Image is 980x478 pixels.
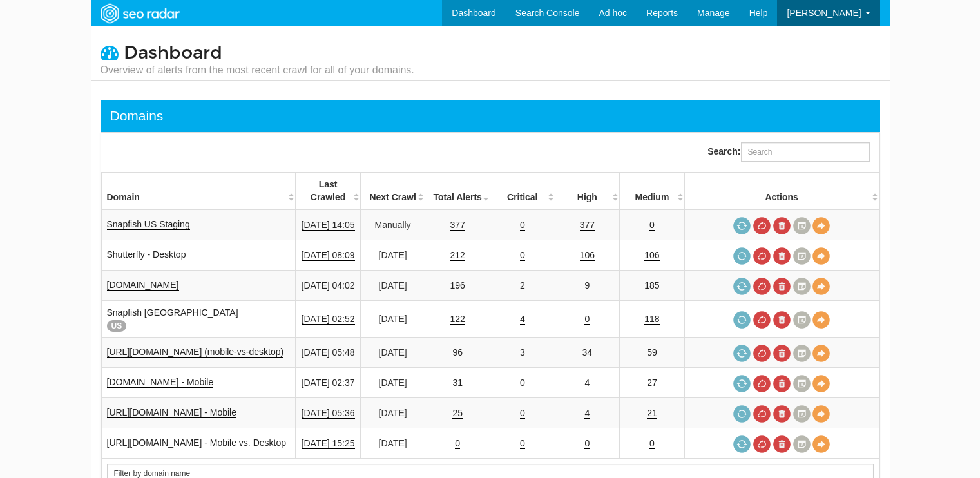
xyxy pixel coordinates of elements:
[107,437,287,448] a: [URL][DOMAIN_NAME] - Mobile vs. Desktop
[360,301,425,338] td: [DATE]
[793,311,811,329] a: Crawl History
[101,43,119,61] i: 
[450,314,465,325] a: 122
[107,377,214,388] a: [DOMAIN_NAME] - Mobile
[749,8,768,18] span: Help
[793,435,811,453] a: Crawl History
[107,219,190,230] a: Snapfish US Staging
[793,217,811,234] a: Crawl History
[360,271,425,301] td: [DATE]
[707,142,869,162] label: Search:
[741,142,870,162] input: Search:
[773,217,791,234] a: Delete most recent audit
[360,209,425,240] td: Manually
[520,408,525,419] a: 0
[733,435,751,453] a: Request a crawl
[302,347,355,358] a: [DATE] 05:48
[107,347,284,358] a: [URL][DOMAIN_NAME] (mobile-vs-desktop)
[302,280,355,291] a: [DATE] 04:02
[302,250,355,261] a: [DATE] 08:09
[753,311,771,329] a: Cancel in-progress audit
[452,378,463,388] a: 31
[812,247,830,265] a: View Domain Overview
[490,173,555,210] th: Critical: activate to sort column descending
[302,378,355,388] a: [DATE] 02:37
[107,280,179,291] a: [DOMAIN_NAME]
[124,42,222,64] span: Dashboard
[520,250,525,261] a: 0
[812,278,830,295] a: View Domain Overview
[584,438,590,449] a: 0
[649,438,655,449] a: 0
[733,311,751,329] a: Request a crawl
[520,220,525,231] a: 0
[812,405,830,423] a: View Domain Overview
[773,311,791,329] a: Delete most recent audit
[647,408,657,419] a: 21
[360,338,425,368] td: [DATE]
[107,407,236,418] a: [URL][DOMAIN_NAME] - Mobile
[107,307,238,318] a: Snapfish [GEOGRAPHIC_DATA]
[520,438,525,449] a: 0
[520,280,525,291] a: 2
[812,217,830,234] a: View Domain Overview
[584,314,590,325] a: 0
[101,173,296,210] th: Domain: activate to sort column ascending
[452,347,463,358] a: 96
[582,347,593,358] a: 34
[584,408,590,419] a: 4
[520,314,525,325] a: 4
[620,173,685,210] th: Medium: activate to sort column descending
[110,106,164,126] div: Domains
[787,8,861,18] span: [PERSON_NAME]
[684,173,879,210] th: Actions: activate to sort column ascending
[812,435,830,453] a: View Domain Overview
[360,240,425,271] td: [DATE]
[646,8,678,18] span: Reports
[296,173,361,210] th: Last Crawled: activate to sort column descending
[455,438,460,449] a: 0
[450,280,465,291] a: 196
[793,405,811,423] a: Crawl History
[753,278,771,295] a: Cancel in-progress audit
[580,220,595,231] a: 377
[753,345,771,362] a: Cancel in-progress audit
[515,8,580,18] span: Search Console
[425,173,490,210] th: Total Alerts: activate to sort column ascending
[644,314,659,325] a: 118
[773,278,791,295] a: Delete most recent audit
[793,247,811,265] a: Crawl History
[773,345,791,362] a: Delete most recent audit
[773,405,791,423] a: Delete most recent audit
[647,347,657,358] a: 59
[580,250,595,261] a: 106
[360,173,425,210] th: Next Crawl: activate to sort column descending
[452,408,463,419] a: 25
[302,314,355,325] a: [DATE] 02:52
[107,249,186,260] a: Shutterfly - Desktop
[733,375,751,392] a: Request a crawl
[644,280,659,291] a: 185
[107,320,127,332] span: US
[649,220,655,231] a: 0
[360,428,425,459] td: [DATE]
[95,2,184,25] img: SEORadar
[360,368,425,398] td: [DATE]
[812,345,830,362] a: View Domain Overview
[584,378,590,388] a: 4
[302,438,355,449] a: [DATE] 15:25
[520,347,525,358] a: 3
[360,398,425,428] td: [DATE]
[302,408,355,419] a: [DATE] 05:36
[812,375,830,392] a: View Domain Overview
[793,345,811,362] a: Crawl History
[644,250,659,261] a: 106
[773,375,791,392] a: Delete most recent audit
[753,247,771,265] a: Cancel in-progress audit
[733,217,751,234] span: Request a crawl
[101,63,414,77] small: Overview of alerts from the most recent crawl for all of your domains.
[599,8,627,18] span: Ad hoc
[773,435,791,453] a: Delete most recent audit
[302,220,355,231] a: [DATE] 14:05
[733,345,751,362] a: Request a crawl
